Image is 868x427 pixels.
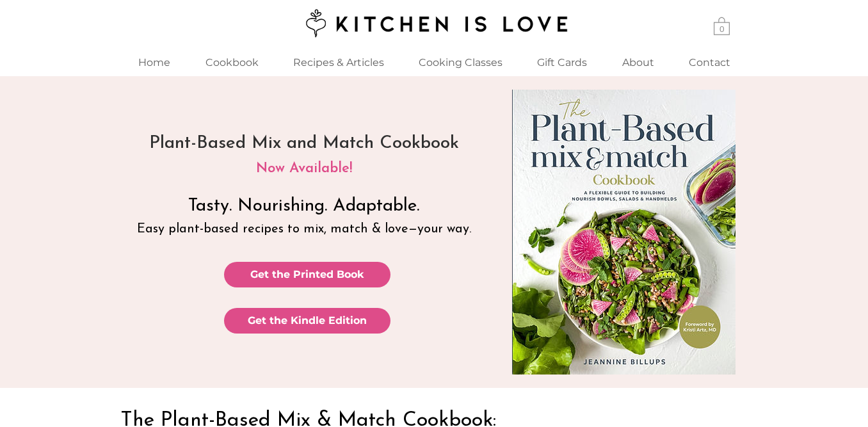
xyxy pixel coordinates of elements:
[275,49,401,76] a: Recipes & Articles
[412,49,509,76] p: Cooking Classes
[616,49,661,76] p: About
[297,7,570,39] div: LOGO transparent 2025.png
[604,49,671,76] a: About
[199,49,265,76] p: Cookbook
[132,49,177,76] p: Home
[120,49,188,76] a: Home
[287,49,390,76] p: Recipes & Articles
[401,49,519,76] div: Cooking Classes
[120,49,748,76] nav: Site
[297,7,570,39] img: Kitchen is Love logo
[188,49,275,76] a: Cookbook
[531,49,593,76] p: Gift Cards
[714,16,730,35] a: Cart with 0 items
[719,24,725,34] text: 0
[682,49,737,76] p: Contact
[519,49,604,76] a: Gift Cards
[671,49,748,76] a: Contact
